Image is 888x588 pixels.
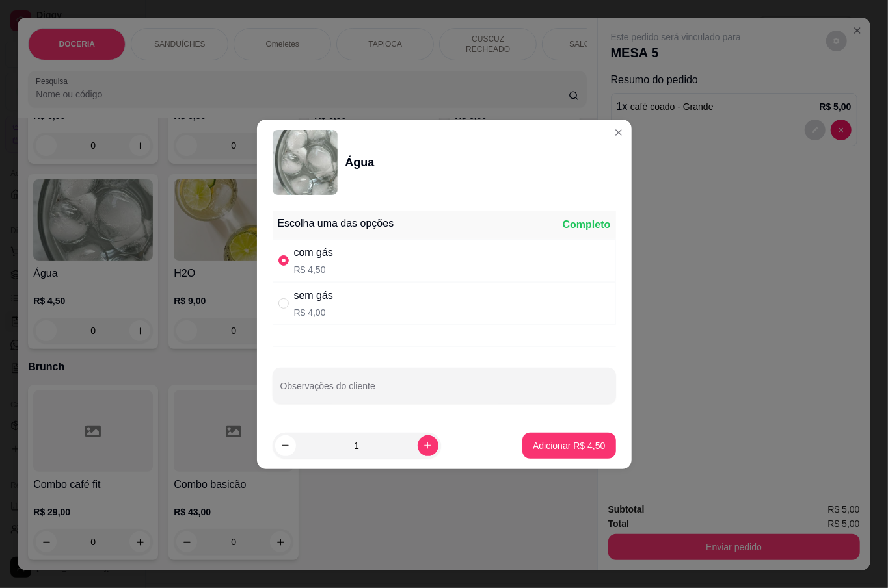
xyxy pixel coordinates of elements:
div: sem gás [294,288,333,303]
button: Adicionar R$ 4,50 [522,433,615,459]
div: Água [345,153,375,172]
div: com gás [294,245,333,261]
button: Close [608,122,629,143]
p: Adicionar R$ 4,50 [533,439,605,452]
input: Observações do cliente [280,385,608,398]
button: decrease-product-quantity [275,435,296,456]
p: R$ 4,50 [294,263,333,276]
div: Escolha uma das opções [278,216,394,231]
img: product-image [273,130,338,195]
button: increase-product-quantity [418,435,438,456]
div: Completo [563,217,611,233]
p: R$ 4,00 [294,306,333,319]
